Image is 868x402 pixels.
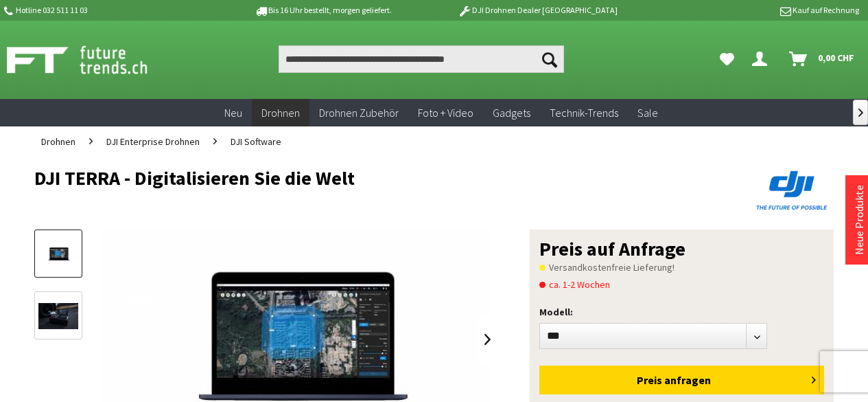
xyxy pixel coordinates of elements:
[408,99,483,127] a: Foto + Video
[539,239,685,258] span: Preis auf Anfrage
[747,45,778,73] a: Dein Konto
[231,135,281,148] span: DJI Software
[852,185,866,255] a: Neue Produkte
[645,2,859,19] p: Kauf auf Rechnung
[540,99,628,127] a: Technik-Trends
[224,126,288,157] a: DJI Software
[539,366,824,394] div: Preis anfragen
[319,106,399,120] span: Drohnen Zubehör
[713,45,741,73] a: Meine Favoriten
[539,276,610,293] span: ca. 1-2 Wochen
[216,2,430,19] p: Bis 16 Uhr bestellt, morgen geliefert.
[261,106,300,120] span: Drohnen
[535,45,564,73] button: Suchen
[2,2,216,19] p: Hotline 032 511 11 03
[418,106,473,120] span: Foto + Video
[224,106,242,120] span: Neu
[539,259,675,276] span: Versandkostenfreie Lieferung!
[252,99,309,127] a: Drohnen
[106,135,200,148] span: DJI Enterprise Drohnen
[858,109,863,117] span: 
[309,99,408,127] a: Drohnen Zubehör
[483,99,540,127] a: Gadgets
[38,243,78,266] img: Vorschau: DJI TERRA - Digitalisieren Sie die Welt
[818,47,854,69] span: 0,00 CHF
[430,2,644,19] p: DJI Drohnen Dealer [GEOGRAPHIC_DATA]
[279,45,564,73] input: Produkt, Marke, Kategorie, EAN, Artikelnummer…
[751,168,834,213] img: DJI
[493,106,530,120] span: Gadgets
[7,43,178,77] img: Shop Futuretrends - zur Startseite wechseln
[41,135,75,148] span: Drohnen
[628,99,668,127] a: Sale
[550,106,618,120] span: Technik-Trends
[637,106,658,120] span: Sale
[215,99,252,127] a: Neu
[99,126,207,157] a: DJI Enterprise Drohnen
[34,126,82,157] a: Drohnen
[34,168,674,188] h1: DJI TERRA - Digitalisieren Sie die Welt
[784,45,861,73] a: Warenkorb
[539,304,824,320] p: Modell:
